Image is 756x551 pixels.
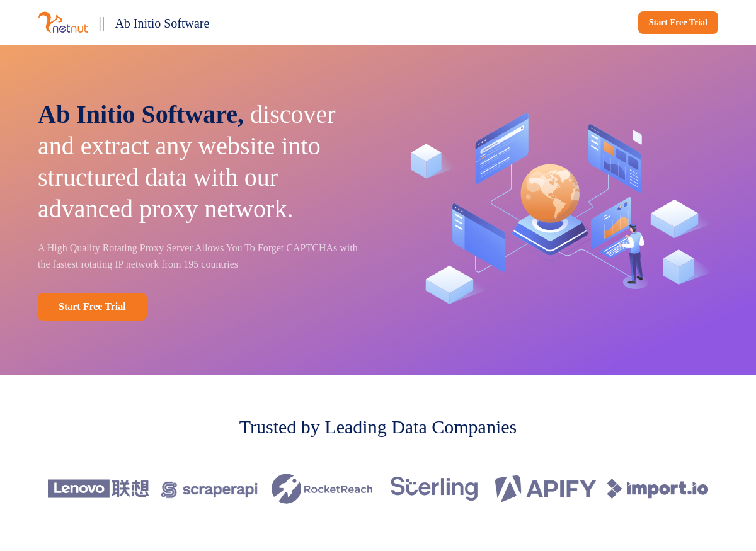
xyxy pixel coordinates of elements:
p: Trusted by Leading Data Companies [239,412,517,441]
span: Ab Initio Software [115,16,209,30]
span: Ab Initio Software, [38,100,244,128]
a: Start Free Trial [638,11,718,34]
a: Start Free Trial [38,293,147,321]
p: A High Quality Rotating Proxy Server Allows You To Forget CAPTCHAs with the fastest rotating IP n... [38,240,360,273]
p: || [98,10,105,35]
p: discover and extract any website into structured data with our advanced proxy network. [38,99,360,225]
